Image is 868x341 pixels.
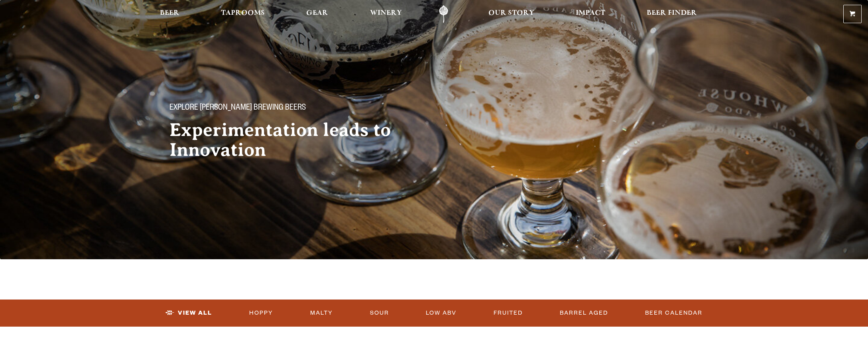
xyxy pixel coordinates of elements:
span: Explore [PERSON_NAME] Brewing Beers [169,103,306,114]
a: Fruited [490,304,526,322]
a: Sour [367,304,392,322]
a: Our Story [483,5,539,23]
span: Taprooms [221,10,265,16]
a: Impact [571,5,610,23]
a: Odell Home [429,5,459,23]
span: Beer Finder [647,10,697,16]
a: Hoppy [246,304,276,322]
a: Beer [155,5,185,23]
a: Barrel Aged [557,304,611,322]
span: Impact [576,10,605,16]
a: Winery [365,5,407,23]
span: Winery [370,10,402,16]
a: View All [162,304,215,322]
span: Our Story [488,10,534,16]
span: Beer [160,10,179,16]
a: Low ABV [423,304,460,322]
a: Beer Finder [642,5,702,23]
h2: Experimentation leads to Innovation [169,120,418,160]
a: Malty [307,304,336,322]
a: Gear [301,5,333,23]
a: Beer Calendar [642,304,706,322]
a: Taprooms [216,5,270,23]
span: Gear [306,10,328,16]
